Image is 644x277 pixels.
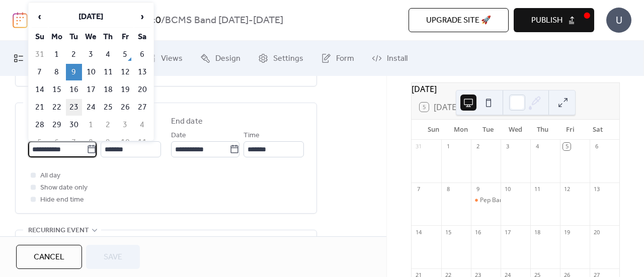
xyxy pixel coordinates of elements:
[313,45,362,72] a: Form
[215,53,240,65] span: Design
[83,46,99,63] td: 3
[533,143,541,150] div: 4
[531,15,562,27] span: Publish
[504,186,511,193] div: 10
[117,64,133,80] td: 12
[32,46,48,63] td: 31
[502,120,529,140] div: Wed
[412,83,619,95] div: [DATE]
[171,130,186,142] span: Date
[134,99,150,116] td: 27
[420,120,447,140] div: Sun
[474,143,481,150] div: 2
[171,116,203,128] div: End date
[447,120,474,140] div: Mon
[134,29,150,45] th: Sa
[415,143,422,150] div: 31
[165,11,283,30] b: BCMS Band [DATE]-[DATE]
[415,186,422,193] div: 7
[134,81,150,98] td: 20
[6,45,72,72] a: My Events
[83,117,99,133] td: 1
[49,6,133,28] th: [DATE]
[504,228,511,236] div: 17
[100,117,116,133] td: 2
[66,29,82,45] th: Tu
[138,45,190,72] a: Views
[83,134,99,151] td: 8
[117,81,133,98] td: 19
[444,186,452,193] div: 8
[117,99,133,116] td: 26
[83,99,99,116] td: 24
[161,53,183,65] span: Views
[40,170,60,182] span: All day
[471,196,501,205] div: Pep Band
[83,29,99,45] th: We
[563,186,571,193] div: 12
[134,46,150,63] td: 6
[49,81,65,98] td: 15
[474,228,481,236] div: 16
[32,81,48,98] td: 14
[32,7,47,27] span: ‹
[135,7,150,27] span: ›
[563,228,571,236] div: 19
[83,64,99,80] td: 10
[100,81,116,98] td: 18
[66,64,82,80] td: 9
[100,29,116,45] th: Th
[474,120,502,140] div: Tue
[480,196,507,205] div: Pep Band
[40,182,88,194] span: Show date only
[533,186,541,193] div: 11
[593,143,600,150] div: 6
[32,117,48,133] td: 28
[100,134,116,151] td: 9
[409,8,509,32] button: Upgrade site 🚀
[32,64,48,80] td: 7
[273,53,303,65] span: Settings
[49,46,65,63] td: 1
[16,245,82,269] a: Cancel
[40,194,84,206] span: Hide end time
[117,29,133,45] th: Fr
[593,228,600,236] div: 20
[251,45,311,72] a: Settings
[533,228,541,236] div: 18
[364,45,415,72] a: Install
[514,8,594,32] button: Publish
[426,15,491,27] span: Upgrade site 🚀
[117,46,133,63] td: 5
[34,251,64,263] span: Cancel
[387,53,408,65] span: Install
[13,12,28,28] img: logo
[49,134,65,151] td: 6
[593,186,600,193] div: 13
[474,186,481,193] div: 9
[49,29,65,45] th: Mo
[504,143,511,150] div: 3
[66,81,82,98] td: 16
[32,99,48,116] td: 21
[444,143,452,150] div: 1
[606,8,631,33] div: U
[49,99,65,116] td: 22
[100,99,116,116] td: 25
[49,64,65,80] td: 8
[336,53,354,65] span: Form
[563,143,571,150] div: 5
[100,64,116,80] td: 11
[32,29,48,45] th: Su
[193,45,248,72] a: Design
[83,81,99,98] td: 17
[244,130,260,142] span: Time
[415,228,422,236] div: 14
[134,134,150,151] td: 11
[66,117,82,133] td: 30
[66,99,82,116] td: 23
[66,134,82,151] td: 7
[100,46,116,63] td: 4
[117,117,133,133] td: 3
[32,134,48,151] td: 5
